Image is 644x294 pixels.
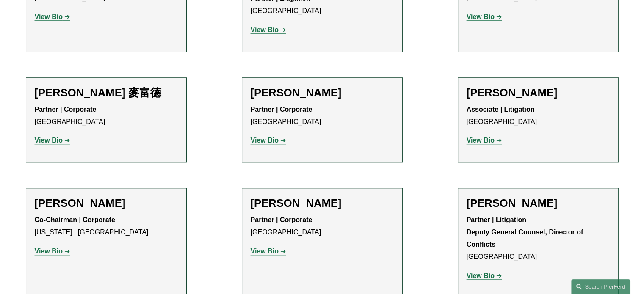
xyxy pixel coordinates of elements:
[251,247,279,255] strong: View Bio
[467,137,495,144] strong: View Bio
[251,247,286,255] a: View Bio
[467,272,495,279] strong: View Bio
[467,106,535,113] strong: Associate | Litigation
[467,272,502,279] a: View Bio
[251,104,394,128] p: [GEOGRAPHIC_DATA]
[467,137,502,144] a: View Bio
[35,247,63,255] strong: View Bio
[251,137,286,144] a: View Bio
[35,214,178,239] p: [US_STATE] | [GEOGRAPHIC_DATA]
[467,104,610,128] p: [GEOGRAPHIC_DATA]
[251,106,312,113] strong: Partner | Corporate
[251,216,312,223] strong: Partner | Corporate
[35,247,70,255] a: View Bio
[35,137,63,144] strong: View Bio
[467,86,610,99] h2: [PERSON_NAME]
[251,197,394,210] h2: [PERSON_NAME]
[251,137,279,144] strong: View Bio
[251,26,286,33] a: View Bio
[35,106,97,113] strong: Partner | Corporate
[251,86,394,99] h2: [PERSON_NAME]
[35,137,70,144] a: View Bio
[35,13,63,20] strong: View Bio
[467,216,585,248] strong: Partner | Litigation Deputy General Counsel, Director of Conflicts
[251,214,394,239] p: [GEOGRAPHIC_DATA]
[467,197,610,210] h2: [PERSON_NAME]
[35,104,178,128] p: [GEOGRAPHIC_DATA]
[35,216,115,223] strong: Co-Chairman | Corporate
[571,279,630,294] a: Search this site
[467,13,495,20] strong: View Bio
[467,13,502,20] a: View Bio
[35,13,70,20] a: View Bio
[251,26,279,33] strong: View Bio
[35,197,178,210] h2: [PERSON_NAME]
[467,214,610,263] p: [GEOGRAPHIC_DATA]
[35,86,178,99] h2: [PERSON_NAME] 麥富德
